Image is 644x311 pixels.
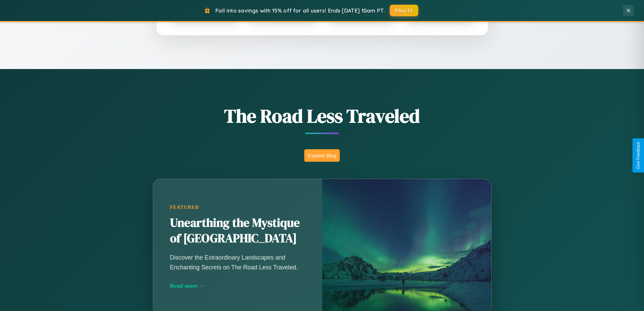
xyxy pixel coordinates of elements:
h2: Unearthing the Mystique of [GEOGRAPHIC_DATA] [170,215,305,246]
button: FALL15 [390,5,418,16]
div: Featured [170,204,305,210]
div: Read more → [170,282,305,289]
button: Explore Blog [304,149,340,162]
span: Fall into savings with 15% off for all users! Ends [DATE] 10am PT. [215,7,385,14]
p: Discover the Extraordinary Landscapes and Enchanting Secrets on The Road Less Traveled. [170,253,305,272]
h1: The Road Less Traveled [119,103,525,129]
div: Give Feedback [636,142,641,169]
